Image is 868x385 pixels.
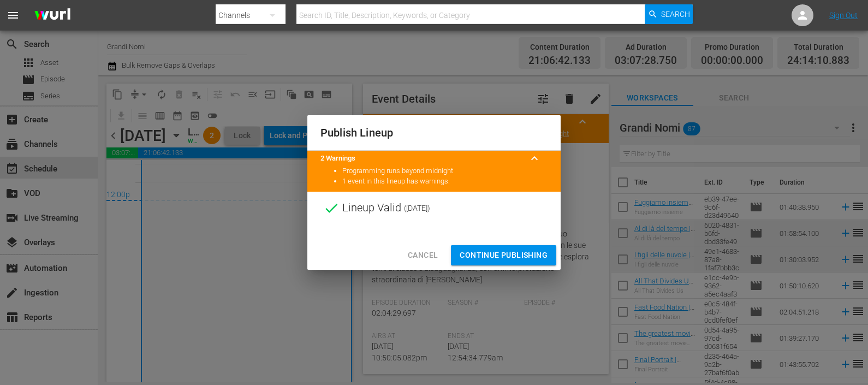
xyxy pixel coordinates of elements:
[342,176,548,187] li: 1 event in this lineup has warnings.
[451,245,556,265] button: Continue Publishing
[399,245,447,265] button: Cancel
[307,192,561,224] div: Lineup Valid
[528,152,541,165] span: keyboard_arrow_up
[521,145,548,171] button: keyboard_arrow_up
[829,11,858,20] a: Sign Out
[460,248,548,262] span: Continue Publishing
[7,9,20,22] span: menu
[342,166,548,176] li: Programming runs beyond midnight
[661,4,690,24] span: Search
[26,3,79,28] img: ans4CAIJ8jUAAAAAAAAAAAAAAAAAAAAAAAAgQb4GAAAAAAAAAAAAAAAAAAAAAAAAJMjXAAAAAAAAAAAAAAAAAAAAAAAAgAT5G...
[320,124,548,141] h2: Publish Lineup
[404,200,430,216] span: ( [DATE] )
[408,248,438,262] span: Cancel
[320,153,521,164] title: 2 Warnings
